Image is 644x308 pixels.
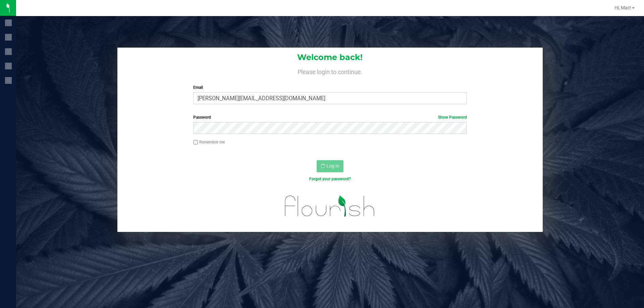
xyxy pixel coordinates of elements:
[326,163,339,169] span: Log In
[309,177,351,181] a: Forgot your password?
[117,53,543,62] h1: Welcome back!
[193,115,211,120] span: Password
[117,67,543,75] h4: Please login to continue.
[614,5,631,10] span: Hi, Mac!
[193,84,467,90] label: Email
[317,160,343,172] button: Log In
[193,140,198,145] input: Remember me
[277,189,383,223] img: flourish_logo.svg
[193,139,225,145] label: Remember me
[438,115,467,120] a: Show Password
